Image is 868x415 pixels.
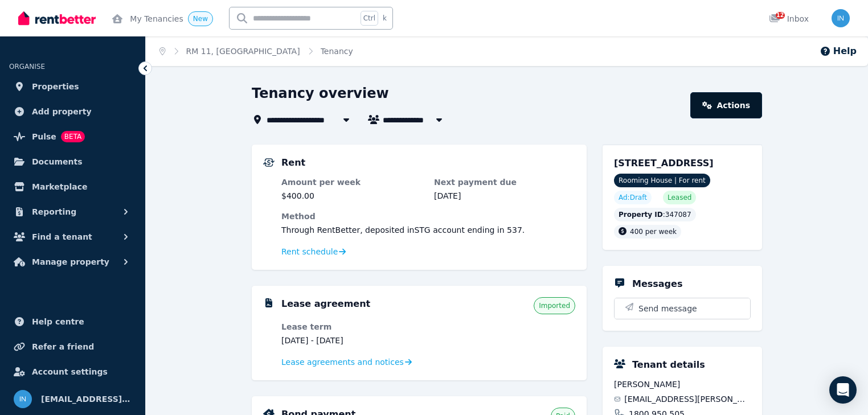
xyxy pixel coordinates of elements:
[41,392,132,406] span: [EMAIL_ADDRESS][DOMAIN_NAME]
[281,321,423,332] dt: Lease term
[281,297,370,311] h5: Lease agreement
[434,176,575,188] dt: Next payment due
[146,36,367,66] nav: Breadcrumb
[321,46,353,57] span: Tenancy
[14,390,32,408] img: info@museliving.com.au
[614,158,714,169] span: [STREET_ADDRESS]
[383,14,387,23] span: k
[624,393,751,405] span: [EMAIL_ADDRESS][PERSON_NAME][DOMAIN_NAME]
[361,11,378,26] span: Ctrl
[32,230,92,244] span: Find a tenant
[614,208,696,221] div: : 347087
[638,303,697,314] span: Send message
[193,15,208,23] span: New
[769,13,809,24] div: Inbox
[281,156,305,170] h5: Rent
[9,63,45,71] span: ORGANISE
[668,193,691,202] span: Leased
[632,277,682,291] h5: Messages
[32,340,94,354] span: Refer a friend
[9,225,136,248] button: Find a tenant
[619,210,663,219] span: Property ID
[832,9,850,27] img: info@museliving.com.au
[632,358,705,372] h5: Tenant details
[630,228,677,236] span: 400 per week
[32,205,76,219] span: Reporting
[9,150,136,173] a: Documents
[281,246,346,257] a: Rent schedule
[32,315,84,328] span: Help centre
[9,75,136,98] a: Properties
[690,92,762,118] a: Actions
[829,376,857,404] div: Open Intercom Messenger
[32,180,87,194] span: Marketplace
[434,190,575,202] dd: [DATE]
[9,360,136,383] a: Account settings
[619,193,647,202] span: Ad: Draft
[281,246,338,257] span: Rent schedule
[32,130,56,143] span: Pulse
[281,356,412,368] a: Lease agreements and notices
[614,174,710,187] span: Rooming House | For rent
[18,10,96,27] img: RentBetter
[9,100,136,123] a: Add property
[9,335,136,358] a: Refer a friend
[32,255,109,269] span: Manage property
[186,47,300,56] a: RM 11, [GEOGRAPHIC_DATA]
[32,80,79,93] span: Properties
[539,301,570,310] span: Imported
[32,105,92,118] span: Add property
[9,200,136,223] button: Reporting
[614,379,751,390] span: [PERSON_NAME]
[32,365,108,379] span: Account settings
[281,225,525,235] span: Through RentBetter , deposited in STG account ending in 537 .
[776,12,785,19] span: 12
[9,250,136,273] button: Manage property
[281,176,423,188] dt: Amount per week
[281,335,423,346] dd: [DATE] - [DATE]
[9,310,136,333] a: Help centre
[820,44,857,58] button: Help
[61,131,85,142] span: BETA
[9,125,136,148] a: PulseBETA
[281,190,423,202] dd: $400.00
[281,211,575,222] dt: Method
[9,175,136,198] a: Marketplace
[615,298,750,319] button: Send message
[32,155,83,169] span: Documents
[252,84,389,102] h1: Tenancy overview
[281,356,404,368] span: Lease agreements and notices
[263,158,275,167] img: Rental Payments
